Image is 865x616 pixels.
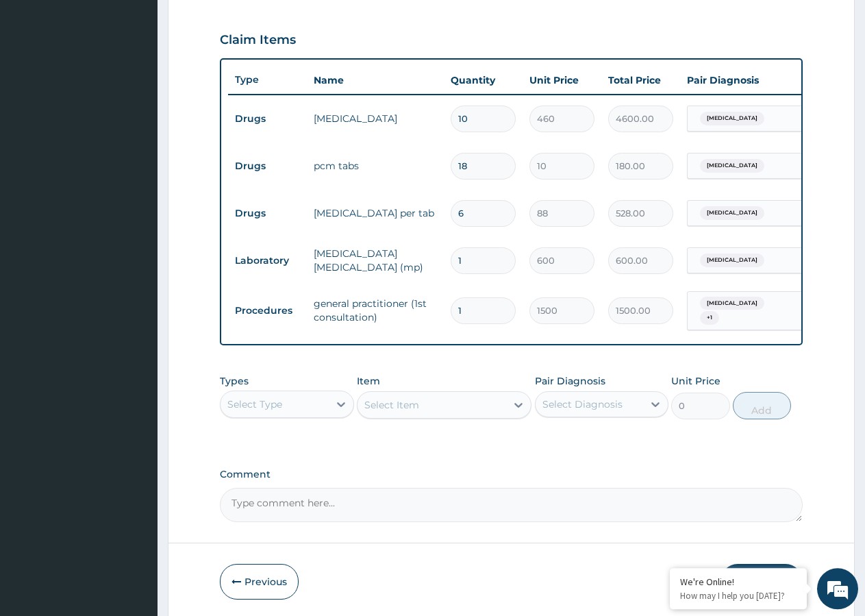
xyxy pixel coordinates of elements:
[228,106,307,132] td: Drugs
[307,199,444,227] td: [MEDICAL_DATA] per tab
[357,374,380,388] label: Item
[307,66,444,94] th: Name
[228,201,307,226] td: Drugs
[700,311,719,325] span: + 1
[700,159,764,173] span: [MEDICAL_DATA]
[680,590,797,602] p: How may I help you today?
[680,66,831,94] th: Pair Diagnosis
[720,564,803,600] button: Submit
[671,374,720,388] label: Unit Price
[700,206,764,220] span: [MEDICAL_DATA]
[700,254,764,267] span: [MEDICAL_DATA]
[220,375,249,387] label: Types
[700,112,764,125] span: [MEDICAL_DATA]
[25,69,55,103] img: d_794563401_company_1708531726252_794563401
[307,105,444,132] td: [MEDICAL_DATA]
[680,576,797,588] div: We're Online!
[7,374,261,422] textarea: Type your message and hit 'Enter'
[523,66,601,94] th: Unit Price
[71,77,230,95] div: Chat with us now
[733,392,791,419] button: Add
[307,290,444,331] td: general practitioner (1st consultation)
[227,397,282,411] div: Select Type
[542,397,623,411] div: Select Diagnosis
[228,248,307,273] td: Laboratory
[79,173,189,311] span: We're online!
[220,469,803,480] label: Comment
[601,66,680,94] th: Total Price
[220,33,296,48] h3: Claim Items
[444,66,523,94] th: Quantity
[228,67,307,93] th: Type
[220,564,299,600] button: Previous
[535,374,605,388] label: Pair Diagnosis
[307,240,444,281] td: [MEDICAL_DATA] [MEDICAL_DATA] (mp)
[307,152,444,180] td: pcm tabs
[228,298,307,323] td: Procedures
[225,7,258,40] div: Minimize live chat window
[700,297,764,310] span: [MEDICAL_DATA]
[228,153,307,179] td: Drugs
